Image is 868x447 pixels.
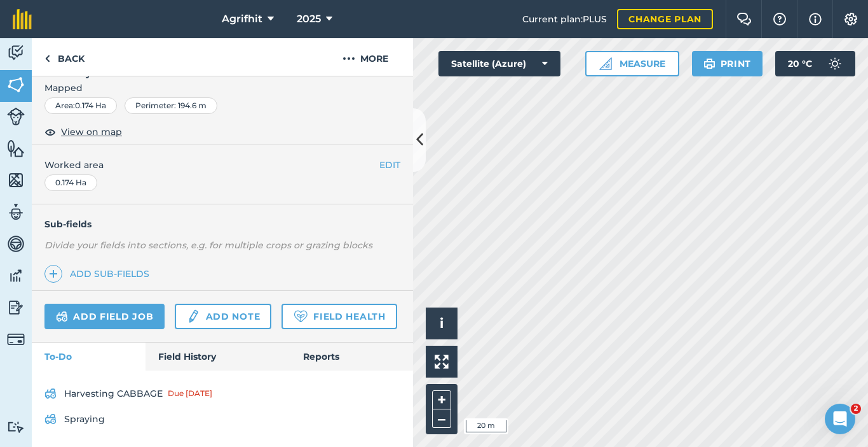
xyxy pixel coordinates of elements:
[435,355,449,369] img: Four arrows, one pointing top left, one top right, one bottom right and the last bottom left
[44,51,50,66] img: svg+xml;base64,PHN2ZyB4bWxucz0iaHR0cDovL3d3dy53My5vcmcvMjAwMC9zdmciIHdpZHRoPSI5IiBoZWlnaHQ9IjI0Ii...
[7,139,25,158] img: svg+xml;base64,PHN2ZyB4bWxucz0iaHR0cDovL3d3dy53My5vcmcvMjAwMC9zdmciIHdpZHRoPSI1NiIgaGVpZ2h0PSI2MC...
[318,38,413,76] button: More
[168,388,212,399] div: Due [DATE]
[851,404,861,414] span: 2
[32,217,413,231] h4: Sub-fields
[56,309,68,324] img: svg+xml;base64,PD94bWwgdmVyc2lvbj0iMS4wIiBlbmNvZGluZz0idXRmLTgiPz4KPCEtLSBHZW5lcmF0b3I6IEFkb2JlIE...
[809,11,822,27] img: svg+xml;base64,PHN2ZyB4bWxucz0iaHR0cDovL3d3dy53My5vcmcvMjAwMC9zdmciIHdpZHRoPSIxNyIgaGVpZ2h0PSIxNy...
[426,308,458,339] button: i
[222,11,262,27] span: Agrifhit
[44,174,97,191] div: 0.174 Ha
[585,51,679,76] button: Measure
[617,9,713,29] a: Change plan
[297,11,321,27] span: 2025
[736,13,752,25] img: Two speech bubbles overlapping with the left bubble in the forefront
[32,81,413,95] span: Mapped
[7,234,25,253] img: svg+xml;base64,PD94bWwgdmVyc2lvbj0iMS4wIiBlbmNvZGluZz0idXRmLTgiPz4KPCEtLSBHZW5lcmF0b3I6IEFkb2JlIE...
[44,304,165,329] a: Add field job
[13,9,32,29] img: fieldmargin Logo
[44,386,57,401] img: svg+xml;base64,PD94bWwgdmVyc2lvbj0iMS4wIiBlbmNvZGluZz0idXRmLTgiPz4KPCEtLSBHZW5lcmF0b3I6IEFkb2JlIE...
[775,51,855,76] button: 20 °C
[7,171,25,190] img: svg+xml;base64,PHN2ZyB4bWxucz0iaHR0cDovL3d3dy53My5vcmcvMjAwMC9zdmciIHdpZHRoPSI1NiIgaGVpZ2h0PSI2MC...
[522,12,607,26] span: Current plan : PLUS
[49,266,58,281] img: svg+xml;base64,PHN2ZyB4bWxucz0iaHR0cDovL3d3dy53My5vcmcvMjAwMC9zdmciIHdpZHRoPSIxNCIgaGVpZ2h0PSIyNC...
[44,409,400,429] a: Spraying
[692,51,763,76] button: Print
[7,202,25,222] img: svg+xml;base64,PD94bWwgdmVyc2lvbj0iMS4wIiBlbmNvZGluZz0idXRmLTgiPz4KPCEtLSBHZW5lcmF0b3I6IEFkb2JlIE...
[7,108,25,125] img: svg+xml;base64,PD94bWwgdmVyc2lvbj0iMS4wIiBlbmNvZGluZz0idXRmLTgiPz4KPCEtLSBHZW5lcmF0b3I6IEFkb2JlIE...
[44,265,154,283] a: Add sub-fields
[32,38,97,76] a: Back
[61,125,122,139] span: View on map
[186,309,200,324] img: svg+xml;base64,PD94bWwgdmVyc2lvbj0iMS4wIiBlbmNvZGluZz0idXRmLTgiPz4KPCEtLSBHZW5lcmF0b3I6IEFkb2JlIE...
[772,13,787,25] img: A question mark icon
[44,124,122,139] button: View on map
[432,390,451,409] button: +
[146,343,290,371] a: Field History
[125,97,217,114] div: Perimeter : 194.6 m
[32,343,146,371] a: To-Do
[7,330,25,348] img: svg+xml;base64,PD94bWwgdmVyc2lvbj0iMS4wIiBlbmNvZGluZz0idXRmLTgiPz4KPCEtLSBHZW5lcmF0b3I6IEFkb2JlIE...
[438,51,560,76] button: Satellite (Azure)
[7,43,25,62] img: svg+xml;base64,PD94bWwgdmVyc2lvbj0iMS4wIiBlbmNvZGluZz0idXRmLTgiPz4KPCEtLSBHZW5lcmF0b3I6IEFkb2JlIE...
[7,75,25,94] img: svg+xml;base64,PHN2ZyB4bWxucz0iaHR0cDovL3d3dy53My5vcmcvMjAwMC9zdmciIHdpZHRoPSI1NiIgaGVpZ2h0PSI2MC...
[281,304,397,329] a: Field Health
[822,51,848,76] img: svg+xml;base64,PD94bWwgdmVyc2lvbj0iMS4wIiBlbmNvZGluZz0idXRmLTgiPz4KPCEtLSBHZW5lcmF0b3I6IEFkb2JlIE...
[175,304,271,329] a: Add note
[44,239,372,251] em: Divide your fields into sections, e.g. for multiple crops or grazing blocks
[7,421,25,433] img: svg+xml;base64,PD94bWwgdmVyc2lvbj0iMS4wIiBlbmNvZGluZz0idXRmLTgiPz4KPCEtLSBHZW5lcmF0b3I6IEFkb2JlIE...
[825,404,855,434] iframe: Intercom live chat
[703,56,715,71] img: svg+xml;base64,PHN2ZyB4bWxucz0iaHR0cDovL3d3dy53My5vcmcvMjAwMC9zdmciIHdpZHRoPSIxOSIgaGVpZ2h0PSIyNC...
[843,13,858,25] img: A cog icon
[440,315,444,331] span: i
[342,51,355,66] img: svg+xml;base64,PHN2ZyB4bWxucz0iaHR0cDovL3d3dy53My5vcmcvMjAwMC9zdmciIHdpZHRoPSIyMCIgaGVpZ2h0PSIyNC...
[44,383,400,404] a: Harvesting CABBAGEDue [DATE]
[290,343,413,371] a: Reports
[7,266,25,285] img: svg+xml;base64,PD94bWwgdmVyc2lvbj0iMS4wIiBlbmNvZGluZz0idXRmLTgiPz4KPCEtLSBHZW5lcmF0b3I6IEFkb2JlIE...
[44,97,117,114] div: Area : 0.174 Ha
[44,158,400,172] span: Worked area
[7,298,25,317] img: svg+xml;base64,PD94bWwgdmVyc2lvbj0iMS4wIiBlbmNvZGluZz0idXRmLTgiPz4KPCEtLSBHZW5lcmF0b3I6IEFkb2JlIE...
[788,51,812,76] span: 20 ° C
[44,411,57,427] img: svg+xml;base64,PD94bWwgdmVyc2lvbj0iMS4wIiBlbmNvZGluZz0idXRmLTgiPz4KPCEtLSBHZW5lcmF0b3I6IEFkb2JlIE...
[432,409,451,428] button: –
[599,57,612,70] img: Ruler icon
[44,124,56,139] img: svg+xml;base64,PHN2ZyB4bWxucz0iaHR0cDovL3d3dy53My5vcmcvMjAwMC9zdmciIHdpZHRoPSIxOCIgaGVpZ2h0PSIyNC...
[379,158,400,172] button: EDIT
